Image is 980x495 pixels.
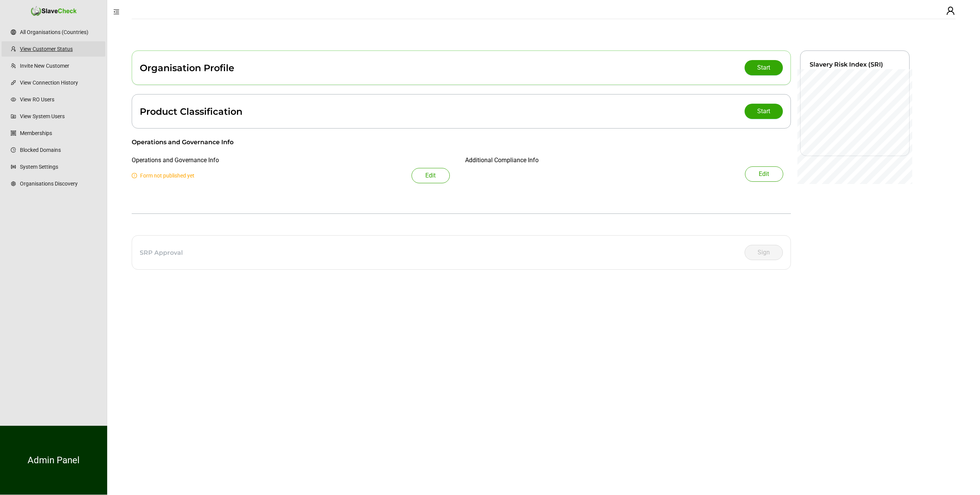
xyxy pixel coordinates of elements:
[140,62,234,73] div: Organisation Profile
[757,107,770,116] span: Start
[140,249,183,256] div: SRP Approval
[759,169,769,179] span: Edit
[132,173,194,179] span: Form not published yet
[946,6,955,15] span: user
[132,138,783,147] div: Operations and Governance Info
[20,75,99,90] a: View Connection History
[20,125,99,141] a: Memberships
[810,60,900,69] div: Slavery Risk Index (SRI)
[745,245,783,260] button: Sign
[745,166,783,182] button: Edit
[745,104,783,119] button: Start
[132,156,219,165] div: Operations and Governance Info
[425,171,436,180] span: Edit
[745,60,783,75] button: Start
[465,156,539,165] div: Additional Compliance Info
[757,63,770,72] span: Start
[20,109,99,124] a: View System Users
[20,142,99,158] a: Blocked Domains
[132,173,137,178] span: exclamation-circle
[412,168,450,183] button: Edit
[20,176,99,191] a: Organisations Discovery
[20,58,99,73] a: Invite New Customer
[113,9,119,15] span: menu-fold
[20,159,99,174] a: System Settings
[20,41,99,57] a: View Customer Status
[20,24,99,40] a: All Organisations (Countries)
[140,106,242,117] div: Product Classification
[20,92,99,107] a: View RO Users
